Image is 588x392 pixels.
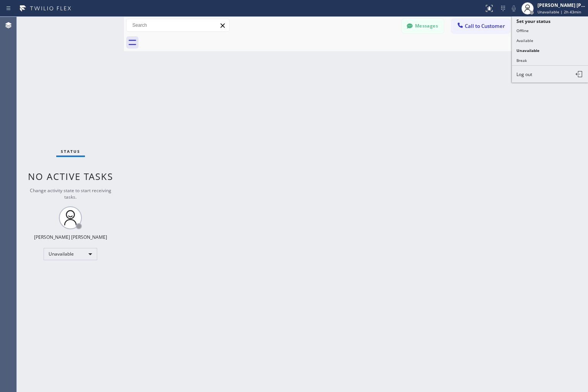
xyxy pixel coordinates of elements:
button: Messages [402,19,444,33]
div: [PERSON_NAME] [PERSON_NAME] [34,234,107,240]
div: [PERSON_NAME] [PERSON_NAME] [538,2,586,8]
span: Change activity state to start receiving tasks. [30,187,111,200]
button: Mute [508,3,519,14]
span: Unavailable | 2h 43min [538,9,581,15]
button: Call to Customer [451,19,510,33]
span: No active tasks [28,170,113,183]
div: Unavailable [44,248,97,260]
input: Search [127,19,229,31]
span: Call to Customer [465,23,505,29]
span: Status [61,149,80,154]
